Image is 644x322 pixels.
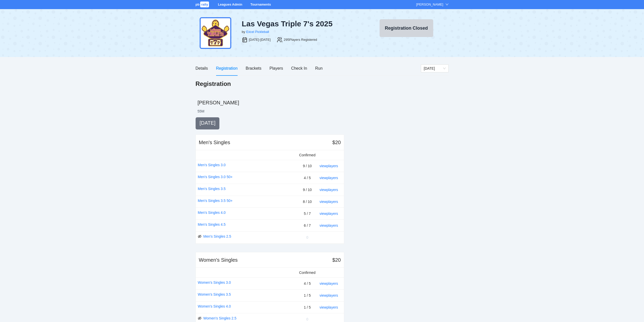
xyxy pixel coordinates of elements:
[198,235,201,238] span: eye-invisible
[320,200,338,204] a: view players
[297,196,318,207] td: 8 / 10
[424,65,446,72] span: Sunday
[416,2,443,7] div: [PERSON_NAME]
[198,99,449,106] h2: [PERSON_NAME]
[297,207,318,219] td: 5 / 7
[297,219,318,231] td: 6 / 7
[246,30,269,34] a: Excel Pickleball
[242,29,245,34] div: by
[196,3,210,6] a: pbrally
[200,2,209,7] span: rally
[380,19,433,37] button: Registration Closed
[297,184,318,196] td: 9 / 10
[332,256,341,263] div: $20
[198,280,231,285] a: Women's Singles 3.0
[196,80,231,88] h1: Registration
[198,316,201,320] span: eye-invisible
[291,65,307,71] div: Check In
[320,212,338,216] a: view players
[315,65,323,71] div: Run
[198,222,226,227] a: Men's Singles 4.5
[320,293,338,297] a: view players
[198,109,204,114] li: 55 M
[269,65,283,71] div: Players
[198,186,226,192] a: Men's Singles 3.5
[242,19,360,28] div: Las Vegas Triple 7's 2025
[246,65,261,71] div: Brackets
[196,65,208,71] div: Details
[297,160,318,172] td: 9 / 10
[198,174,233,180] a: Men's Singles 3.0 50+
[198,162,226,168] a: Men's Singles 3.0
[320,176,338,180] a: view players
[320,188,338,192] a: view players
[198,304,231,309] a: Women's Singles 4.0
[199,139,230,146] div: Men's Singles
[199,256,238,263] div: Women's Singles
[200,120,216,126] span: [DATE]
[198,210,226,215] a: Men's Singles 4.0
[297,172,318,184] td: 4 / 5
[306,235,308,239] span: 0
[250,3,271,6] a: Tournaments
[297,289,318,301] td: 1 / 5
[198,292,231,297] a: Women's Singles 3.5
[297,301,318,313] td: 1 / 5
[196,3,200,6] span: pb
[284,37,317,42] div: 295 Players Registered
[200,17,231,49] img: tiple-sevens-24.png
[249,37,271,42] div: [DATE]-[DATE]
[320,305,338,309] a: view players
[297,268,318,278] td: Confirmed
[297,150,318,160] td: Confirmed
[306,317,308,321] span: 0
[203,234,231,239] a: Men's Singles 2.5
[320,164,338,168] a: view players
[203,315,237,321] a: Women's Singles 2.5
[297,277,318,289] td: 4 / 5
[320,223,338,228] a: view players
[332,139,341,146] div: $20
[216,65,237,71] div: Registration
[320,281,338,286] a: view players
[218,3,242,6] a: Leagues Admin
[198,198,233,203] a: Men's Singles 3.5 50+
[445,3,449,6] span: down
